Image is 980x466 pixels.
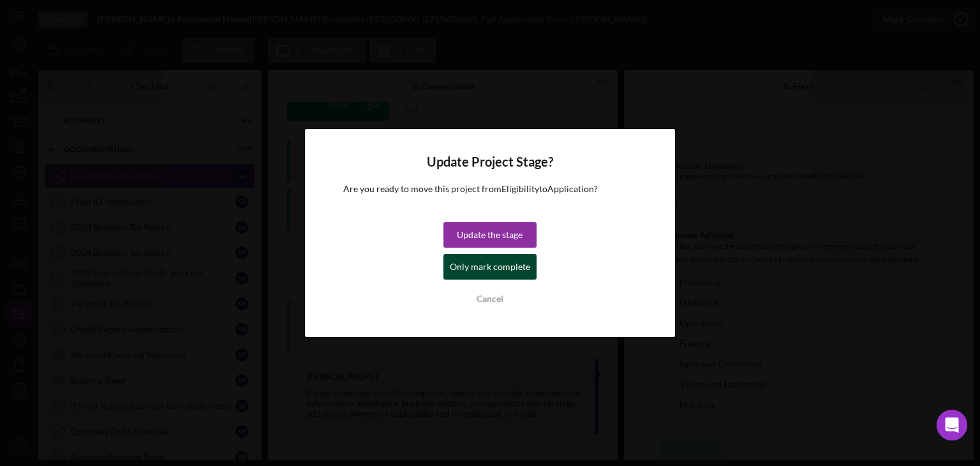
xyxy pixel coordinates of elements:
[443,286,537,312] button: Cancel
[443,254,537,280] button: Only mark complete
[937,410,967,440] div: Open Intercom Messenger
[457,222,523,248] div: Update the stage
[343,182,637,196] p: Are you ready to move this project from Eligibility to Application ?
[450,254,530,280] div: Only mark complete
[343,154,637,169] h4: Update Project Stage?
[443,222,537,248] button: Update the stage
[477,286,503,312] div: Cancel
